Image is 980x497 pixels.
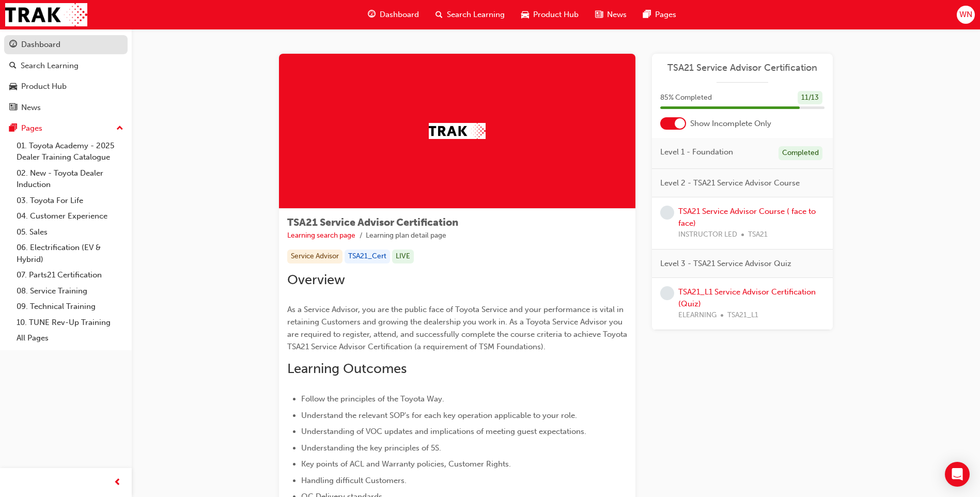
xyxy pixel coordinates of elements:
[678,229,737,241] span: INSTRUCTOR LED
[9,82,17,91] span: car-icon
[287,272,345,288] span: Overview
[521,8,529,21] span: car-icon
[301,411,577,420] span: Understand the relevant SOP's for each key operation applicable to your role.
[368,8,376,21] span: guage-icon
[21,39,60,51] div: Dashboard
[660,258,791,270] span: Level 3 - TSA21 Service Advisor Quiz
[429,123,486,139] img: Trak
[595,8,603,21] span: news-icon
[287,305,629,351] span: As a Service Advisor, you are the public face of Toyota Service and your performance is vital in ...
[643,8,651,21] span: pages-icon
[9,103,17,113] span: news-icon
[660,92,712,104] span: 85 % Completed
[678,287,816,308] a: TSA21_L1 Service Advisor Certification (Quiz)
[12,240,128,267] a: 06. Electrification (EV & Hybrid)
[727,309,758,321] span: TSA21_L1
[4,56,128,75] a: Search Learning
[21,81,67,92] div: Product Hub
[660,206,674,220] span: learningRecordVerb_NONE-icon
[287,361,407,377] span: Learning Outcomes
[5,3,87,26] img: Trak
[12,138,128,165] a: 01. Toyota Academy - 2025 Dealer Training Catalogue
[301,394,444,403] span: Follow the principles of the Toyota Way.
[12,224,128,240] a: 05. Sales
[380,9,419,21] span: Dashboard
[447,9,505,21] span: Search Learning
[301,476,407,485] span: Handling difficult Customers.
[957,6,975,24] button: WN
[748,229,768,241] span: TSA21
[635,4,685,25] a: pages-iconPages
[4,119,128,138] button: Pages
[513,4,587,25] a: car-iconProduct Hub
[655,9,676,21] span: Pages
[12,283,128,299] a: 08. Service Training
[435,8,443,21] span: search-icon
[678,309,717,321] span: ELEARNING
[12,315,128,331] a: 10. TUNE Rev-Up Training
[959,9,972,21] span: WN
[660,62,825,74] a: TSA21 Service Advisor Certification
[4,33,128,119] button: DashboardSearch LearningProduct HubNews
[945,462,970,487] div: Open Intercom Messenger
[21,60,79,72] div: Search Learning
[427,4,513,25] a: search-iconSearch Learning
[4,77,128,96] a: Product Hub
[301,427,586,436] span: Understanding of VOC updates and implications of meeting guest expectations.
[116,122,123,135] span: up-icon
[301,459,511,469] span: Key points of ACL and Warranty policies, Customer Rights.
[678,207,816,228] a: TSA21 Service Advisor Course ( face to face)
[660,286,674,300] span: learningRecordVerb_NONE-icon
[12,299,128,315] a: 09. Technical Training
[12,330,128,346] a: All Pages
[660,146,733,158] span: Level 1 - Foundation
[587,4,635,25] a: news-iconNews
[9,40,17,50] span: guage-icon
[287,216,458,228] span: TSA21 Service Advisor Certification
[4,98,128,117] a: News
[533,9,579,21] span: Product Hub
[12,208,128,224] a: 04. Customer Experience
[21,102,41,114] div: News
[287,231,355,240] a: Learning search page
[366,230,446,242] li: Learning plan detail page
[4,35,128,54] a: Dashboard
[12,165,128,193] a: 02. New - Toyota Dealer Induction
[779,146,822,160] div: Completed
[287,250,343,263] div: Service Advisor
[301,443,441,453] span: Understanding the key principles of 5S.
[9,61,17,71] span: search-icon
[392,250,414,263] div: LIVE
[360,4,427,25] a: guage-iconDashboard
[21,122,42,134] div: Pages
[114,476,121,489] span: prev-icon
[12,267,128,283] a: 07. Parts21 Certification
[345,250,390,263] div: TSA21_Cert
[607,9,627,21] span: News
[9,124,17,133] span: pages-icon
[798,91,822,105] div: 11 / 13
[690,118,771,130] span: Show Incomplete Only
[12,193,128,209] a: 03. Toyota For Life
[660,177,800,189] span: Level 2 - TSA21 Service Advisor Course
